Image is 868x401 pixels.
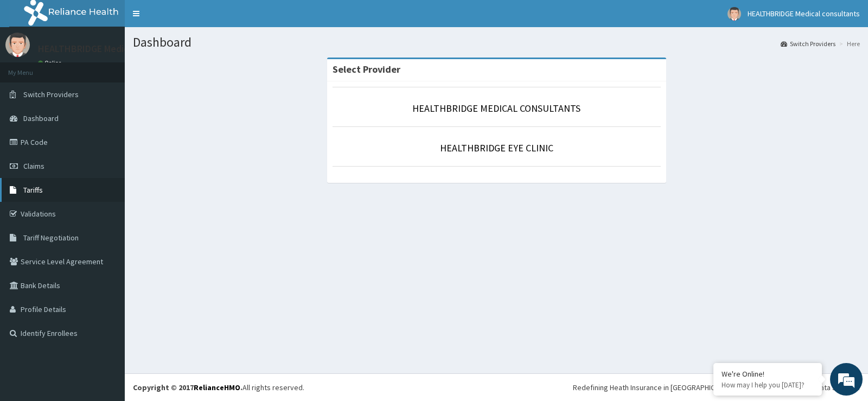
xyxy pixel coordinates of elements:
div: Redefining Heath Insurance in [GEOGRAPHIC_DATA] using Telemedicine and Data Science! [573,382,860,393]
span: Tariff Negotiation [23,233,79,243]
span: Dashboard [23,113,59,123]
span: Claims [23,161,44,171]
div: We're Online! [722,369,814,379]
a: Switch Providers [781,39,835,48]
textarea: Type your message and hit 'Enter' [5,277,207,315]
a: HEALTHBRIDGE MEDICAL CONSULTANTS [412,102,580,114]
a: Online [38,59,64,67]
img: d_794563401_company_1708531726252_794563401 [20,54,44,81]
p: How may I help you today? [722,380,814,390]
img: User Image [727,7,741,21]
span: Tariffs [23,185,43,195]
span: We're online! [63,127,150,237]
span: Switch Providers [23,90,79,99]
a: HEALTHBRIDGE EYE CLINIC [440,142,553,154]
div: Minimize live chat window [178,5,204,31]
strong: Select Provider [333,63,400,75]
h1: Dashboard [133,35,860,49]
div: Chat with us now [56,61,182,75]
span: HEALTHBRIDGE Medical consultants [748,9,860,18]
footer: All rights reserved. [125,373,868,401]
img: User Image [5,33,30,57]
a: RelianceHMO [194,383,240,392]
li: Here [837,39,860,48]
strong: Copyright © 2017 . [133,383,242,392]
p: HEALTHBRIDGE Medical consultants [38,44,189,54]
